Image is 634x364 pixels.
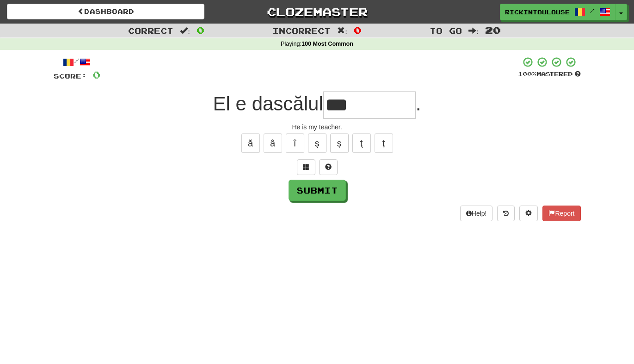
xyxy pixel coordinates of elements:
a: Dashboard [7,4,204,19]
button: â [264,133,282,153]
button: Help! [460,206,493,221]
span: RickinToulouse [505,8,570,16]
span: Correct [128,26,173,35]
span: 20 [485,24,501,36]
span: : [337,27,347,35]
span: 100 % [518,70,536,78]
a: RickinToulouse / [500,4,616,20]
div: Mastered [518,70,581,79]
button: ţ [352,133,371,153]
strong: 100 Most Common [302,41,353,47]
span: 0 [92,69,100,80]
span: Score: [54,72,87,80]
span: / [590,7,595,14]
a: Clozemaster [218,4,416,20]
div: / [54,56,100,68]
span: . [416,93,421,115]
span: : [468,27,479,35]
button: ş [308,133,326,153]
button: Report [542,206,580,221]
span: : [180,27,190,35]
button: Switch sentence to multiple choice alt+p [297,159,315,175]
span: To go [430,26,462,35]
span: 0 [197,24,204,36]
button: Submit [289,180,346,201]
span: Incorrect [272,26,331,35]
button: ș [330,133,349,153]
button: ț [375,133,393,153]
button: Single letter hint - you only get 1 per sentence and score half the points! alt+h [319,159,338,175]
button: ă [241,133,260,153]
span: 0 [354,24,362,36]
button: Round history (alt+y) [497,206,515,221]
div: He is my teacher. [54,122,581,132]
button: î [286,133,304,153]
span: El e dascălul [213,93,323,115]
